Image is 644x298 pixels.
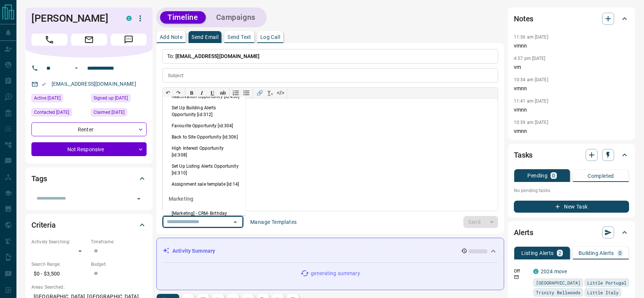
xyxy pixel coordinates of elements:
[34,109,69,116] span: Contacted [DATE]
[254,88,265,98] button: 🔗
[52,81,136,87] a: [EMAIL_ADDRESS][DOMAIN_NAME]
[31,261,87,268] p: Search Range:
[163,179,245,190] li: Assignment sale template [id:14]
[514,149,533,161] h2: Tasks
[514,127,629,135] p: vmnn
[175,53,260,59] span: [EMAIL_ADDRESS][DOMAIN_NAME]
[91,261,147,268] p: Budget:
[163,120,245,131] li: Favourite Opportunity [id:304]
[91,94,147,104] div: Mon Mar 11 2024
[191,34,218,40] p: Send Email
[163,161,245,179] li: Set Up Listing Alerts Opportunity [id:310]
[579,250,614,256] p: Building Alerts
[514,268,529,274] p: Off
[533,269,539,274] div: condos.ca
[31,238,87,245] p: Actively Searching:
[514,185,629,196] p: No pending tasks
[218,88,228,98] button: ab
[162,49,498,64] p: To:
[72,64,81,73] button: Open
[31,219,56,231] h2: Criteria
[160,11,206,24] button: Timeline
[34,94,61,102] span: Active [DATE]
[558,250,561,256] p: 2
[514,226,533,238] h2: Alerts
[514,274,519,280] svg: Email
[31,12,115,24] h1: [PERSON_NAME]
[31,142,147,156] div: Not Responsive
[172,247,215,255] p: Activity Summary
[541,268,567,274] a: 2024 move
[231,88,241,98] button: Numbered list
[186,88,197,98] button: 𝐁
[91,238,147,245] p: Timeframe:
[514,146,629,164] div: Tasks
[31,173,47,185] h2: Tags
[93,109,125,116] span: Claimed [DATE]
[160,34,183,40] p: Add Note
[514,77,548,82] p: 10:34 am [DATE]
[514,85,629,92] p: vmnn
[163,244,498,258] div: Activity Summary
[527,173,548,178] p: Pending
[163,102,245,120] li: Set Up Building Alerts Opportunity [id:312]
[163,88,173,98] button: ↶
[514,98,548,104] p: 11:41 am [DATE]
[265,88,275,98] button: T̲ₓ
[31,268,87,280] p: $0 - $3,500
[230,217,240,227] button: Close
[31,94,87,104] div: Tue Sep 09 2025
[536,279,580,286] span: [GEOGRAPHIC_DATA]
[168,72,184,79] p: Subject:
[514,223,629,241] div: Alerts
[514,13,533,25] h2: Notes
[619,250,622,256] p: 0
[31,284,147,291] p: Areas Searched:
[31,170,147,188] div: Tags
[587,279,626,286] span: Little Portugal
[536,289,580,296] span: Trinity Bellwoods
[163,131,245,143] li: Back to Site Opportunity [id:306]
[514,120,548,125] p: 10:39 am [DATE]
[588,173,614,179] p: Completed
[163,91,245,102] li: Reactivation Opportunity [id:456]
[463,216,498,228] div: split button
[220,90,226,96] s: ab
[514,34,548,40] p: 11:36 am [DATE]
[173,88,184,98] button: ↷
[209,11,263,24] button: Campaigns
[31,108,87,119] div: Fri Mar 22 2024
[552,173,555,178] p: 0
[241,88,252,98] button: Bullet list
[31,34,67,46] span: Call
[514,56,546,61] p: 4:57 pm [DATE]
[71,34,107,46] span: Email
[93,94,128,102] span: Signed up [DATE]
[514,201,629,213] button: New Task
[163,143,245,161] li: High Interest Opportunity [id:308]
[514,42,629,50] p: vmnn
[311,270,360,277] p: generating summary
[31,122,147,136] div: Renter
[275,88,286,98] button: </>
[163,208,245,232] li: [Marketing] - CRM- Birthday Email Property Version [id:1143271]
[211,90,214,96] span: 𝐔
[197,88,207,98] button: 𝑰
[260,34,280,40] p: Log Call
[31,216,147,234] div: Criteria
[587,289,619,296] span: Little Italy
[111,34,147,46] span: Message
[514,106,629,114] p: vmnn
[514,10,629,28] div: Notes
[91,108,147,119] div: Sat Mar 16 2024
[246,216,301,228] button: Manage Templates
[163,190,245,208] div: Marketing
[207,88,218,98] button: 𝐔
[514,63,629,71] p: vm
[41,82,46,87] svg: Email Valid
[227,34,251,40] p: Send Text
[126,16,132,21] div: condos.ca
[134,194,144,204] button: Open
[521,250,554,256] p: Listing Alerts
